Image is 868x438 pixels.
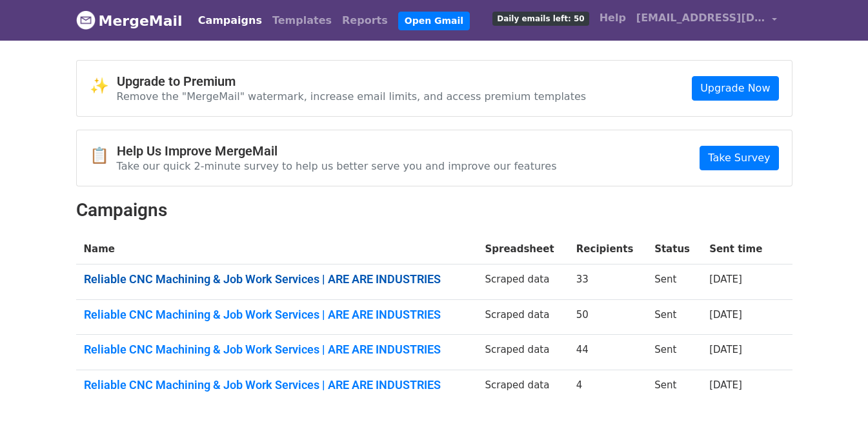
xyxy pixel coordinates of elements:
[647,370,701,404] td: Sent
[647,234,701,264] th: Status
[90,77,117,95] span: ✨
[569,335,647,370] td: 44
[569,234,647,264] th: Recipients
[647,299,701,335] td: Sent
[636,10,765,26] span: [EMAIL_ADDRESS][DOMAIN_NAME]
[647,335,701,370] td: Sent
[477,299,568,335] td: Scraped data
[477,264,568,300] td: Scraped data
[90,146,117,165] span: 📋
[692,76,778,101] a: Upgrade Now
[398,12,470,30] a: Open Gmail
[803,376,868,438] iframe: Chat Widget
[117,74,587,89] h4: Upgrade to Premium
[487,5,594,31] a: Daily emails left: 50
[76,234,478,264] th: Name
[701,234,775,264] th: Sent time
[117,159,557,173] p: Take our quick 2-minute survey to help us better serve you and improve our features
[84,272,470,286] a: Reliable CNC Machining & Job Work Services | ARE ARE INDUSTRIES
[267,8,337,34] a: Templates
[477,335,568,370] td: Scraped data
[84,308,470,322] a: Reliable CNC Machining & Job Work Services | ARE ARE INDUSTRIES
[700,146,778,170] a: Take Survey
[709,274,742,285] a: [DATE]
[492,12,589,26] span: Daily emails left: 50
[84,378,470,392] a: Reliable CNC Machining & Job Work Services | ARE ARE INDUSTRIES
[84,343,470,357] a: Reliable CNC Machining & Job Work Services | ARE ARE INDUSTRIES
[709,344,742,355] a: [DATE]
[337,8,393,34] a: Reports
[569,264,647,300] td: 33
[117,143,557,159] h4: Help Us Improve MergeMail
[76,7,183,34] a: MergeMail
[594,5,631,31] a: Help
[76,199,792,221] h2: Campaigns
[569,370,647,404] td: 4
[647,264,701,300] td: Sent
[117,90,587,103] p: Remove the "MergeMail" watermark, increase email limits, and access premium templates
[709,309,742,321] a: [DATE]
[709,379,742,391] a: [DATE]
[193,8,267,34] a: Campaigns
[569,299,647,335] td: 50
[631,5,782,35] a: [EMAIL_ADDRESS][DOMAIN_NAME]
[76,10,96,30] img: MergeMail logo
[477,234,568,264] th: Spreadsheet
[477,370,568,404] td: Scraped data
